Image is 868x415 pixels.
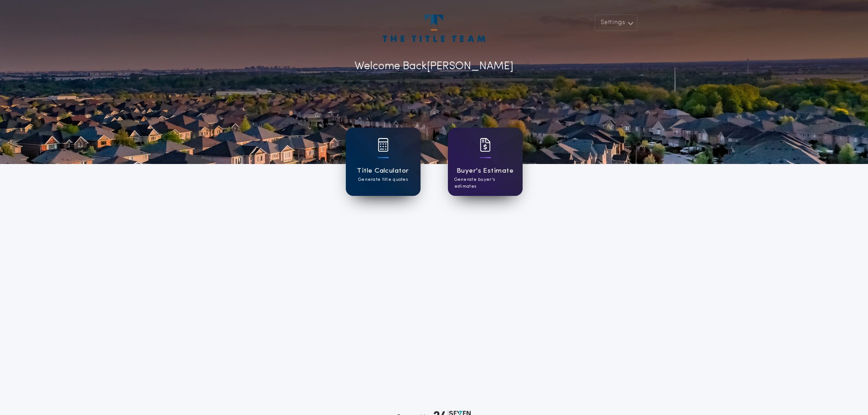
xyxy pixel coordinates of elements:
img: card icon [480,138,491,152]
a: card iconBuyer's EstimateGenerate buyer's estimates [448,128,523,196]
h1: Title Calculator [357,166,409,176]
a: card iconTitle CalculatorGenerate title quotes [346,128,421,196]
h1: Buyer's Estimate [457,166,514,176]
p: Welcome Back [PERSON_NAME] [354,58,514,75]
button: Settings [595,15,637,31]
p: Generate title quotes [358,176,408,183]
img: account-logo [383,15,485,42]
img: card icon [378,138,389,152]
p: Generate buyer's estimates [454,176,516,190]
